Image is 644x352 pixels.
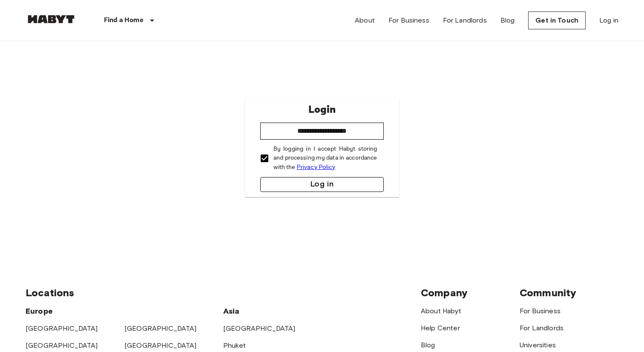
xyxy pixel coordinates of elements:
a: Log in [599,15,618,26]
a: Privacy Policy [297,163,336,171]
a: Blog [421,341,435,349]
a: For Business [520,307,561,315]
a: About Habyt [421,307,461,315]
a: About [355,15,375,26]
a: For Business [388,15,429,26]
a: Blog [500,15,515,26]
a: [GEOGRAPHIC_DATA] [26,341,98,349]
a: [GEOGRAPHIC_DATA] [124,324,197,332]
span: Company [421,286,468,299]
a: [GEOGRAPHIC_DATA] [124,341,197,349]
a: For Landlords [520,324,563,332]
a: Help Center [421,324,460,332]
button: Log in [260,177,384,192]
span: Locations [26,286,74,299]
span: Community [520,286,576,299]
p: By logging in I accept Habyt storing and processing my data in accordance with the [273,145,377,172]
p: Find a Home [104,15,144,26]
p: Login [308,102,336,117]
span: Asia [223,306,240,316]
a: [GEOGRAPHIC_DATA] [26,324,98,332]
a: For Landlords [443,15,487,26]
img: Habyt [26,15,77,23]
span: Europe [26,306,53,316]
a: [GEOGRAPHIC_DATA] [223,324,296,332]
a: Phuket [223,341,246,349]
a: Universities [520,341,556,349]
a: Get in Touch [528,11,586,29]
